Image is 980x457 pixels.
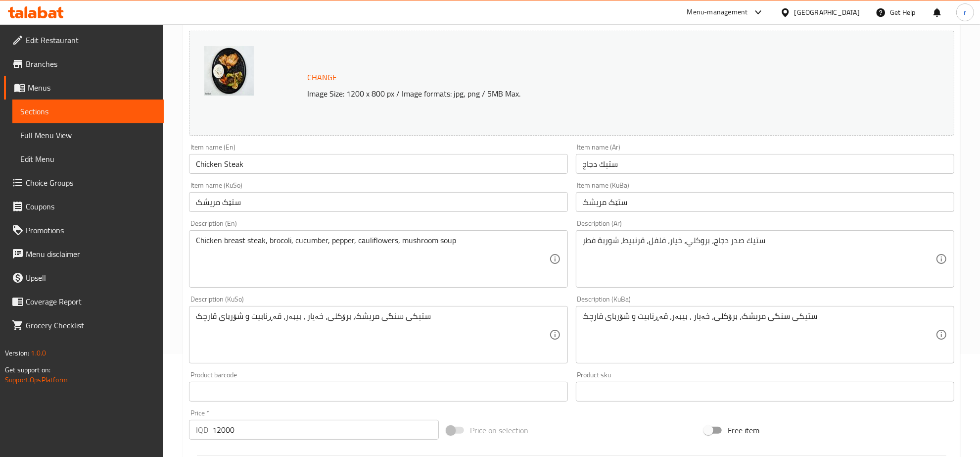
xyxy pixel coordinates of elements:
[196,311,549,358] textarea: ستیکی سنگی مریشک، برۆکلی، خەیار ، بیبەر، قەڕنابیت و شۆربای قارچک
[196,236,549,283] textarea: Chicken breast steak, brocoli, cucumber, pepper, cauliflowers, mushroom soup
[4,218,164,242] a: Promotions
[189,192,567,212] input: Enter name KuSo
[4,266,164,290] a: Upsell
[26,177,156,189] span: Choice Groups
[12,100,164,123] a: Sections
[4,52,164,76] a: Branches
[307,70,337,85] span: Change
[26,201,156,212] span: Coupons
[26,319,156,331] span: Grocery Checklist
[26,296,156,307] span: Coverage Report
[583,236,935,283] textarea: ستيك صدر دجاج، بروكلي، خيار، فلفل، قرنبيط، شوربة فطر
[12,147,164,171] a: Edit Menu
[204,46,254,96] img: Sovar_Chicken_Steak_Hardi638902457062359869.jpg
[20,105,156,117] span: Sections
[26,34,156,46] span: Edit Restaurant
[4,290,164,313] a: Coverage Report
[5,373,68,386] a: Support.OpsPlatform
[20,153,156,165] span: Edit Menu
[20,129,156,141] span: Full Menu View
[12,123,164,147] a: Full Menu View
[964,7,966,18] span: r
[196,424,208,436] p: IQD
[5,363,50,376] span: Get support on:
[4,76,164,100] a: Menus
[4,313,164,337] a: Grocery Checklist
[31,347,46,359] span: 1.0.0
[576,154,954,174] input: Enter name Ar
[26,272,156,284] span: Upsell
[26,224,156,236] span: Promotions
[303,88,854,100] p: Image Size: 1200 x 800 px / Image formats: jpg, png / 5MB Max.
[687,6,748,18] div: Menu-management
[728,424,759,436] span: Free item
[212,420,439,440] input: Please enter price
[4,242,164,266] a: Menu disclaimer
[4,195,164,218] a: Coupons
[189,154,567,174] input: Enter name En
[576,382,954,402] input: Please enter product sku
[303,67,341,88] button: Change
[26,248,156,260] span: Menu disclaimer
[4,28,164,52] a: Edit Restaurant
[583,311,935,358] textarea: ستیکی سنگی مریشک، برۆکلی، خەیار ، بیبەر، قەڕنابیت و شۆربای قارچک
[470,424,528,436] span: Price on selection
[576,192,954,212] input: Enter name KuBa
[26,58,156,70] span: Branches
[189,382,567,402] input: Please enter product barcode
[4,171,164,195] a: Choice Groups
[28,82,156,94] span: Menus
[794,7,860,18] div: [GEOGRAPHIC_DATA]
[5,347,29,359] span: Version:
